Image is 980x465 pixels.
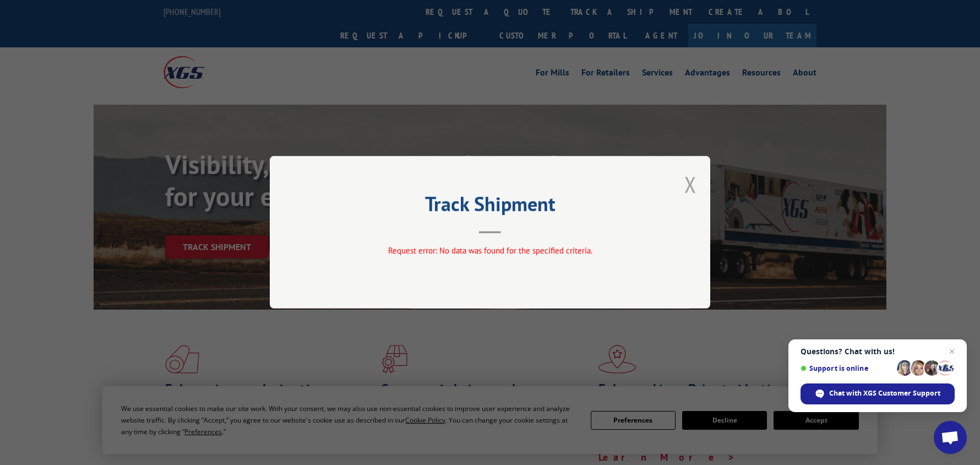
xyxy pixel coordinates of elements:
span: Close chat [945,345,959,358]
span: Chat with XGS Customer Support [829,388,940,398]
span: Request error: No data was found for the specified criteria. [388,246,592,256]
button: Close modal [684,170,696,199]
h2: Track Shipment [325,196,655,217]
span: Support is online [801,364,893,372]
div: Chat with XGS Customer Support [801,383,955,404]
div: Open chat [934,421,967,454]
span: Questions? Chat with us! [801,347,955,356]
